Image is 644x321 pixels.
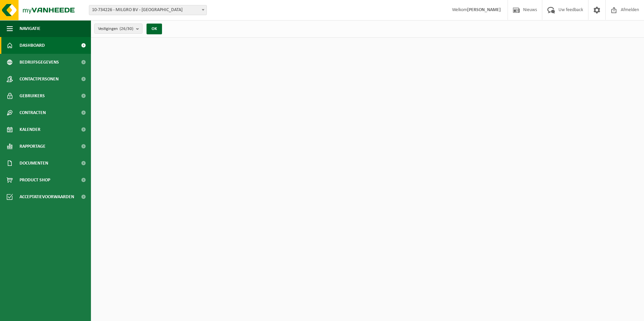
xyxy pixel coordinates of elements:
[20,155,48,172] span: Documenten
[20,188,74,205] span: Acceptatievoorwaarden
[467,7,501,12] strong: [PERSON_NAME]
[20,104,46,121] span: Contracten
[20,54,59,71] span: Bedrijfsgegevens
[147,24,162,34] button: OK
[20,87,45,104] span: Gebruikers
[20,172,50,188] span: Product Shop
[120,27,133,31] count: (26/30)
[20,20,40,37] span: Navigatie
[20,71,59,87] span: Contactpersonen
[94,24,142,34] button: Vestigingen(26/30)
[20,37,45,54] span: Dashboard
[89,5,207,15] span: 10-734226 - MILGRO BV - ROTTERDAM
[20,138,45,155] span: Rapportage
[98,24,133,34] span: Vestigingen
[89,5,206,15] span: 10-734226 - MILGRO BV - ROTTERDAM
[20,121,40,138] span: Kalender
